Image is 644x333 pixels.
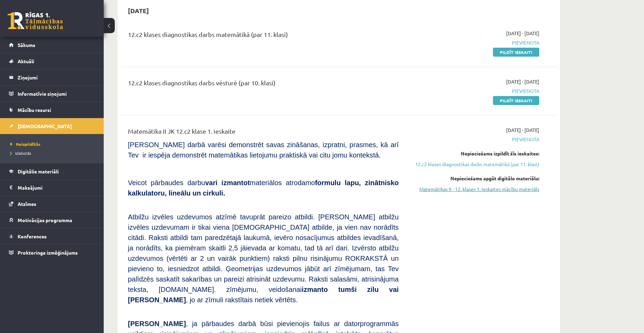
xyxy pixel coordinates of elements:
[18,86,95,102] legend: Informatīvie ziņojumi
[9,53,95,69] a: Aktuāli
[18,168,59,174] span: Digitālie materiāli
[18,249,78,256] span: Proktoringa izmēģinājums
[128,179,399,197] b: formulu lapu, zinātnisko kalkulatoru, lineālu un cirkuli.
[9,196,95,212] a: Atzīmes
[10,141,97,147] a: Neizpildītās
[409,39,539,46] span: Pievienota
[10,150,97,156] a: Izlabotās
[302,286,328,293] b: izmanto
[128,286,399,304] b: tumši zilu vai [PERSON_NAME]
[493,48,539,57] a: Pildīt ieskaiti
[9,180,95,196] a: Maksājumi
[18,42,35,48] span: Sākums
[18,233,47,239] span: Konferences
[9,245,95,260] a: Proktoringa izmēģinājums
[409,150,539,157] div: Nepieciešams izpildīt šīs ieskaites:
[128,320,186,327] span: [PERSON_NAME]
[506,126,539,134] span: [DATE] - [DATE]
[9,118,95,134] a: [DEMOGRAPHIC_DATA]
[121,2,156,19] h2: [DATE]
[128,30,399,42] div: 12.c2 klases diagnostikas darbs matemātikā (par 11. klasi)
[9,37,95,53] a: Sākums
[10,141,40,147] span: Neizpildītās
[9,228,95,244] a: Konferences
[409,87,539,95] span: Pievienota
[18,123,72,129] span: [DEMOGRAPHIC_DATA]
[10,150,31,156] span: Izlabotās
[9,163,95,179] a: Digitālie materiāli
[18,58,34,64] span: Aktuāli
[506,78,539,85] span: [DATE] - [DATE]
[128,179,399,197] span: Veicot pārbaudes darbu materiālos atrodamo
[493,96,539,105] a: Pildīt ieskaiti
[18,217,72,223] span: Motivācijas programma
[18,69,95,85] legend: Ziņojumi
[9,69,95,85] a: Ziņojumi
[205,179,250,187] b: vari izmantot
[18,180,95,196] legend: Maksājumi
[506,30,539,37] span: [DATE] - [DATE]
[128,78,399,91] div: 12.c2 klases diagnostikas darbs vēsturē (par 10. klasi)
[128,141,399,159] span: [PERSON_NAME] darbā varēsi demonstrēt savas zināšanas, izpratni, prasmes, kā arī Tev ir iespēja d...
[409,136,539,143] span: Pievienota
[128,126,399,139] div: Matemātika II JK 12.c2 klase 1. ieskaite
[9,102,95,118] a: Mācību resursi
[409,161,539,168] a: 12.c2 klases diagnostikas darbs matemātikā (par 11. klasi)
[18,201,36,207] span: Atzīmes
[8,12,63,29] a: Rīgas 1. Tālmācības vidusskola
[128,213,399,304] span: Atbilžu izvēles uzdevumos atzīmē tavuprāt pareizo atbildi. [PERSON_NAME] atbilžu izvēles uzdevuma...
[409,185,539,193] a: Matemātikas II - 12. klases 1. ieskaites mācību materiāls
[9,212,95,228] a: Motivācijas programma
[9,86,95,102] a: Informatīvie ziņojumi
[18,107,51,113] span: Mācību resursi
[409,175,539,182] div: Nepieciešams apgūt digitālo materiālu:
